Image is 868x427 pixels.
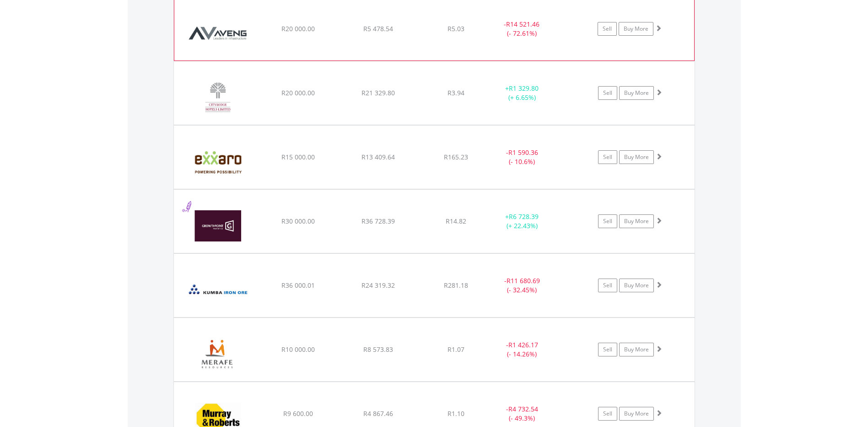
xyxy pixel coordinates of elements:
div: + (+ 6.65%) [488,84,557,102]
span: R1 590.36 [508,148,538,157]
a: Sell [598,22,617,36]
span: R36 728.39 [361,217,395,225]
span: R36 000.01 [281,281,315,290]
a: Sell [598,407,617,421]
span: R8 573.83 [363,345,393,354]
div: + (+ 22.43%) [488,212,557,230]
span: R15 000.00 [281,153,315,161]
a: Buy More [619,407,654,421]
a: Buy More [619,343,654,356]
span: R5 478.54 [363,24,393,33]
img: EQU.ZA.MRF.png [178,329,257,379]
div: - (- 32.45%) [488,276,557,295]
span: R1 329.80 [509,84,539,93]
a: Sell [598,86,617,100]
span: R9 600.00 [283,409,313,418]
img: EQU.ZA.EXX.png [178,137,257,186]
span: R30 000.00 [281,217,315,225]
a: Sell [598,279,617,292]
span: R20 000.00 [281,88,315,97]
a: Sell [598,343,617,356]
span: R4 867.46 [363,409,393,418]
span: R14.82 [446,217,466,225]
a: Buy More [619,214,654,228]
img: EQU.ZA.AEG.png [179,9,258,58]
span: R281.18 [444,281,468,290]
a: Buy More [619,279,654,292]
div: - (- 14.26%) [488,340,557,359]
span: R165.23 [444,153,468,161]
img: EQU.ZA.CLH.png [178,73,257,122]
span: R6 728.39 [509,212,539,221]
span: R24 319.32 [361,281,395,290]
span: R11 680.69 [507,276,540,285]
span: R5.03 [447,24,464,33]
span: R1.07 [447,345,464,354]
a: Sell [598,150,617,164]
span: R10 000.00 [281,345,315,354]
span: R14 521.46 [506,20,539,28]
span: R1 426.17 [508,340,538,349]
div: - (- 49.3%) [488,405,557,423]
span: R4 732.54 [508,405,538,413]
span: R21 329.80 [361,88,395,97]
img: EQU.ZA.KIO.png [178,265,257,315]
span: R20 000.00 [281,24,315,33]
a: Buy More [619,150,654,164]
a: Buy More [619,22,653,36]
span: R3.94 [447,88,464,97]
div: - (- 10.6%) [488,148,557,166]
span: R13 409.64 [361,153,395,161]
span: R1.10 [447,409,464,418]
a: Buy More [619,86,654,100]
img: EQU.ZA.GRT.png [178,201,257,251]
div: - (- 72.61%) [487,20,556,38]
a: Sell [598,214,617,228]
